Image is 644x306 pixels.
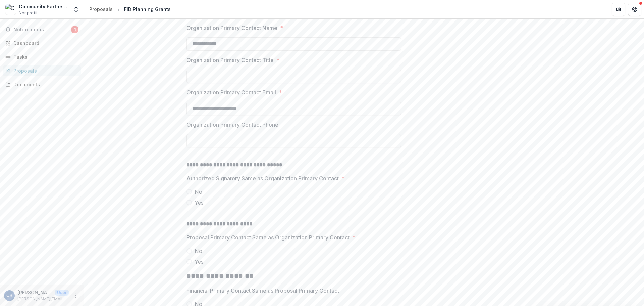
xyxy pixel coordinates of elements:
[13,27,71,33] span: Notifications
[186,24,277,32] p: Organization Primary Contact Name
[186,233,350,242] p: Proposal Primary Contact Same as Organization Primary Contact
[186,88,276,96] p: Organization Primary Contact Email
[186,174,339,182] p: Authorized Signatory Same as Organization Primary Contact
[3,65,81,76] a: Proposals
[71,3,81,16] button: Open entity switcher
[3,38,81,49] a: Dashboard
[5,4,16,15] img: Community Partnership of Southeast Missouri
[195,258,204,266] span: Yes
[195,188,202,196] span: No
[71,26,78,33] span: 1
[19,3,69,10] div: Community Partnership of [GEOGRAPHIC_DATA][US_STATE]
[186,56,274,64] p: Organization Primary Contact Title
[186,287,339,295] p: Financial Primary Contact Same as Proposal Primary Contact
[87,4,115,14] a: Proposals
[186,121,278,129] p: Organization Primary Contact Phone
[13,67,75,74] div: Proposals
[13,81,75,88] div: Documents
[195,199,204,207] span: Yes
[13,53,75,60] div: Tasks
[628,3,641,16] button: Get Help
[19,10,38,16] span: Nonprofit
[17,289,52,296] p: [PERSON_NAME]
[3,51,81,62] a: Tasks
[612,3,625,16] button: Partners
[3,24,81,35] button: Notifications1
[195,247,202,255] span: No
[124,6,171,13] div: FID Planning Grants
[3,79,81,90] a: Documents
[89,6,113,13] div: Proposals
[13,40,75,47] div: Dashboard
[17,296,69,302] p: [PERSON_NAME][EMAIL_ADDRESS][DOMAIN_NAME]
[6,293,12,298] div: Quinton Roberts
[71,292,79,300] button: More
[55,290,69,296] p: User
[87,4,173,14] nav: breadcrumb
